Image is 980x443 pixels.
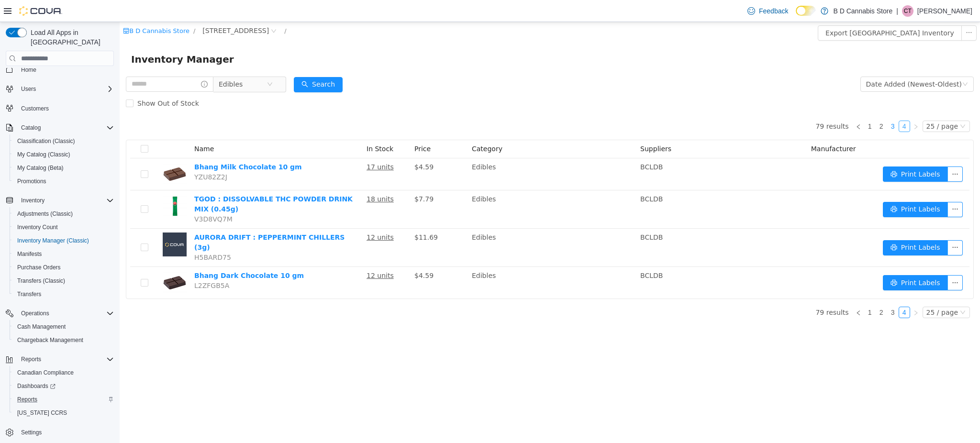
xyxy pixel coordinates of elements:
i: icon: down [843,59,848,66]
span: Settings [17,426,114,438]
button: My Catalog (Beta) [10,161,118,175]
a: Dashboards [10,379,118,393]
img: Bhang Dark Chocolate 10 gm hero shot [43,249,67,273]
span: $4.59 [295,250,314,257]
span: Home [21,66,36,74]
img: Bhang Milk Chocolate 10 gm hero shot [43,140,67,164]
button: icon: printerPrint Labels [763,180,828,195]
span: In Stock [247,123,274,131]
button: Classification (Classic) [10,134,118,148]
button: [US_STATE] CCRS [10,406,118,420]
button: Transfers [10,288,118,301]
span: Inventory [17,195,114,206]
li: 4 [779,99,791,110]
a: Purchase Orders [13,262,65,273]
p: | [896,5,898,17]
span: BCLDB [521,173,543,181]
a: 3 [768,99,779,110]
span: Reports [17,396,37,403]
a: Reports [13,394,41,405]
button: Promotions [10,175,118,188]
span: Purchase Orders [13,262,114,273]
u: 12 units [247,250,274,257]
u: 17 units [247,141,274,149]
i: icon: right [793,102,799,108]
span: Load All Apps in [GEOGRAPHIC_DATA] [27,28,114,47]
i: icon: left [736,102,742,108]
span: Reports [17,354,114,365]
i: icon: right [793,288,799,294]
a: Inventory Count [13,221,62,233]
a: Chargeback Management [13,334,87,346]
button: Users [17,83,40,95]
a: Home [17,64,40,76]
li: Next Page [791,99,802,110]
button: icon: ellipsis [828,144,843,160]
td: Edibles [348,207,517,245]
div: Cody Tomlinson [902,5,913,17]
button: Operations [17,308,53,319]
li: 79 results [696,285,729,296]
span: Catalog [17,122,114,133]
a: icon: shopB D Cannabis Store [3,5,70,12]
button: icon: printerPrint Labels [763,144,828,160]
button: Adjustments (Classic) [10,207,118,221]
li: 2 [756,285,768,296]
button: Customers [2,101,118,115]
button: Purchase Orders [10,261,118,274]
div: 25 / page [807,99,838,110]
span: Reports [13,394,114,405]
a: Customers [17,103,53,114]
button: My Catalog (Classic) [10,148,118,161]
a: Bhang Dark Chocolate 10 gm [75,250,184,257]
span: Inventory Manager [11,30,120,45]
button: icon: printerPrint Labels [763,253,828,268]
img: AURORA DRIFT : PEPPERMINT CHILLERS (3g) placeholder [43,210,67,234]
span: Home [17,63,114,75]
button: Canadian Compliance [10,366,118,379]
span: Category [352,123,383,131]
span: Washington CCRS [13,407,114,419]
span: BCLDB [521,250,543,257]
span: Manifests [13,248,114,260]
span: Transfers [13,288,114,300]
button: Catalog [2,121,118,134]
button: Chargeback Management [10,333,118,347]
span: Reports [21,355,41,363]
span: Inventory [21,197,45,204]
button: Settings [2,425,118,439]
a: [US_STATE] CCRS [13,407,71,419]
span: Promotions [17,177,46,185]
button: Reports [17,354,45,365]
span: Transfers [17,290,41,298]
button: icon: ellipsis [842,3,857,19]
div: Date Added (Newest-Oldest) [746,55,842,69]
span: Customers [21,105,49,112]
span: Feedback [759,6,788,16]
span: Price [295,123,311,131]
span: Operations [17,308,114,319]
span: Inventory Manager (Classic) [17,237,89,244]
span: Show Out of Stock [14,78,83,85]
a: 2 [757,285,767,296]
a: 1 [745,99,756,110]
span: $4.59 [295,141,314,149]
span: My Catalog (Beta) [13,162,114,174]
li: Previous Page [733,99,745,110]
p: B D Cannabis Store [833,5,892,17]
span: Customers [17,102,114,114]
span: My Catalog (Beta) [17,164,64,172]
span: Promotions [13,176,114,187]
span: Suppliers [521,123,552,131]
button: icon: ellipsis [828,218,843,233]
li: 4 [779,285,791,296]
span: Dashboards [13,380,114,392]
li: Previous Page [733,285,745,296]
li: 79 results [696,99,729,110]
li: 1 [745,285,756,296]
a: My Catalog (Classic) [13,149,74,160]
button: icon: printerPrint Labels [763,218,828,233]
i: icon: info-circle [81,59,88,66]
button: Inventory [2,194,118,207]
